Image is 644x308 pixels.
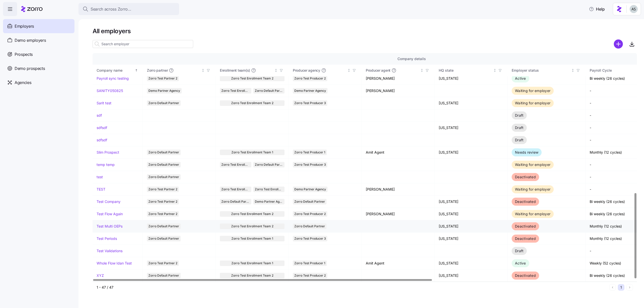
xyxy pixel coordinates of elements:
[97,224,123,229] a: Test Multi OEPs
[148,76,177,81] span: Zorro Test Partner 2
[15,51,33,58] span: Prospects
[93,65,143,76] th: Company nameSorted ascending
[221,88,250,94] span: Zorro Test Enrollment Team 1
[15,65,45,72] span: Demo prospects
[231,100,273,106] span: Zorro Test Enrollment Team 2
[626,284,633,291] button: Next page
[148,260,177,266] span: Zorro Test Partner 2
[220,68,250,73] span: Enrollment team(s)
[216,65,289,76] th: Enrollment team(s)Not sorted
[493,69,497,72] div: Not sorted
[294,224,325,229] span: Zorro Default Partner
[435,97,508,109] td: [US_STATE]
[347,69,351,72] div: Not sorted
[294,187,326,192] span: Demo Partner Agency
[97,138,107,143] a: sdfsdf
[274,69,278,72] div: Not sorted
[91,6,131,12] span: Search across Zorro...
[515,162,550,167] span: Waiting for employer
[614,39,623,49] svg: add icon
[362,85,435,97] td: [PERSON_NAME]
[143,65,216,76] th: Zorro partnerNot sorted
[435,122,508,134] td: [US_STATE]
[135,69,138,72] div: Sorted ascending
[571,69,575,72] div: Not sorted
[618,284,624,291] button: 1
[590,68,643,73] div: Payroll Cycle
[362,72,435,85] td: [PERSON_NAME]
[435,257,508,270] td: [US_STATE]
[255,199,283,204] span: Demo Partner Agency
[231,76,273,81] span: Zorro Test Enrollment Team 2
[93,27,637,35] h1: All employers
[147,68,168,73] span: Zorro partner
[97,162,115,167] a: temp temp
[221,199,250,204] span: Zorro Default Partner
[515,175,536,179] span: Deactivated
[515,236,536,241] span: Deactivated
[294,162,326,167] span: Zorro Test Producer 3
[289,65,362,76] th: Producer agencyNot sorted
[148,199,177,204] span: Zorro Test Partner 2
[294,88,326,94] span: Demo Partner Agency
[3,33,74,47] a: Demo employers
[231,150,273,155] span: Zorro Test Enrollment Team 1
[148,150,179,155] span: Zorro Default Partner
[512,68,570,73] div: Employer status
[515,212,550,216] span: Waiting for employer
[630,5,638,13] img: c4d3a52e2a848ea5f7eb308790fba1e4
[3,75,74,90] a: Agencies
[148,224,179,229] span: Zorro Default Partner
[515,138,524,142] span: Draft
[294,260,325,266] span: Zorro Test Producer 1
[439,68,492,73] div: HQ state
[294,100,326,106] span: Zorro Test Producer 3
[609,284,616,291] button: Previous page
[435,220,508,233] td: [US_STATE]
[15,23,34,29] span: Employers
[97,273,104,278] a: XYZ
[515,273,536,278] span: Deactivated
[515,101,550,105] span: Waiting for employer
[589,6,605,12] span: Help
[97,187,105,192] a: TEST
[515,224,536,228] span: Deactivated
[294,211,326,217] span: Zorro Test Producer 2
[78,3,179,15] button: Search across Zorro...
[97,113,102,118] a: sdf
[515,199,536,204] span: Deactivated
[294,236,326,241] span: Zorro Test Producer 3
[420,69,424,72] div: Not sorted
[435,146,508,159] td: [US_STATE]
[255,88,283,94] span: Zorro Default Partner
[231,273,273,278] span: Zorro Test Enrollment Team 2
[148,187,177,192] span: Zorro Test Partner 2
[148,211,177,217] span: Zorro Test Partner 2
[231,224,273,229] span: Zorro Test Enrollment Team 2
[515,89,550,93] span: Waiting for employer
[3,61,74,75] a: Demo prospects
[148,100,179,106] span: Zorro Default Partner
[366,68,390,73] span: Producer agent
[97,236,117,241] a: Test Periods
[3,47,74,61] a: Prospects
[97,199,120,204] a: Test Company
[221,162,250,167] span: Zorro Test Enrollment Team 1
[255,162,283,167] span: Zorro Default Partner
[435,208,508,220] td: [US_STATE]
[585,4,609,14] button: Help
[508,65,586,76] th: Employer statusNot sorted
[97,261,132,266] a: Whole Flow Idan Test
[435,196,508,208] td: [US_STATE]
[515,261,526,265] span: Active
[362,146,435,159] td: Amit Agent
[294,273,326,278] span: Zorro Test Producer 2
[515,125,524,130] span: Draft
[97,211,123,216] a: Test Flow Again
[231,236,273,241] span: Zorro Test Enrollment Team 1
[3,19,74,33] a: Employers
[97,174,103,180] a: test
[231,211,273,217] span: Zorro Test Enrollment Team 2
[435,270,508,282] td: [US_STATE]
[362,208,435,220] td: [PERSON_NAME]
